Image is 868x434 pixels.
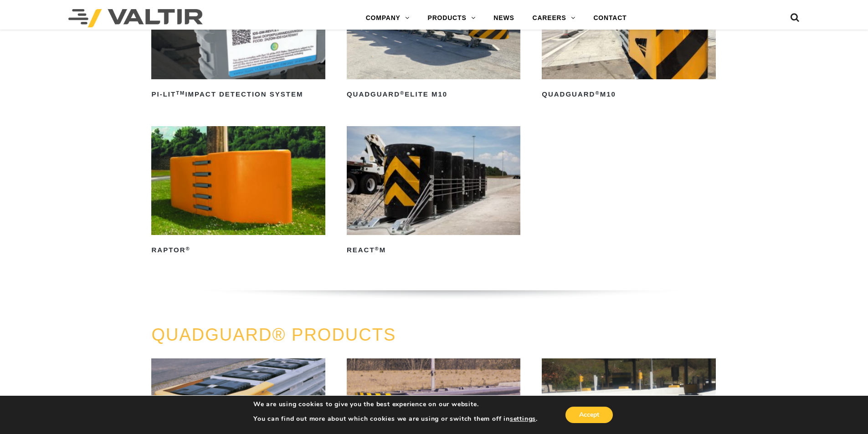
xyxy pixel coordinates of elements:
[584,9,636,27] a: CONTACT
[151,325,396,344] a: QUADGUARD® PRODUCTS
[253,415,538,423] p: You can find out more about which cookies we are using or switch them off in .
[253,400,538,408] p: We are using cookies to give you the best experience on our website.
[510,415,536,423] button: settings
[176,90,185,96] sup: TM
[419,9,485,27] a: PRODUCTS
[375,246,380,251] sup: ®
[542,87,715,102] h2: QuadGuard M10
[186,246,190,251] sup: ®
[565,407,613,423] button: Accept
[68,9,203,27] img: Valtir
[484,9,523,27] a: NEWS
[347,126,520,257] a: REACT®M
[151,126,325,257] a: RAPTOR®
[400,90,405,96] sup: ®
[595,90,600,96] sup: ®
[347,243,520,258] h2: REACT M
[151,87,325,102] h2: PI-LIT Impact Detection System
[347,87,520,102] h2: QuadGuard Elite M10
[151,243,325,258] h2: RAPTOR
[524,9,585,27] a: CAREERS
[357,9,419,27] a: COMPANY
